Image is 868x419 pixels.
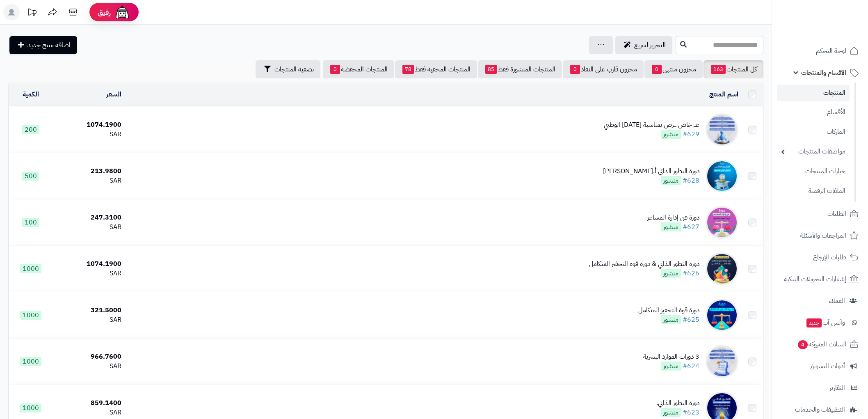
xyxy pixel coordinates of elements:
[647,213,699,222] div: دورة فن إدارة المشاعر
[114,4,130,21] img: ai-face.png
[56,315,121,325] div: SAR
[9,36,77,54] a: اضافة منتج جديد
[56,120,121,130] div: 1074.1900
[330,65,340,74] span: 0
[27,40,71,50] span: اضافة منتج جديد
[563,60,644,78] a: مخزون قارب على النفاذ0
[797,339,846,350] span: السلات المتروكة
[56,259,121,269] div: 1074.1900
[23,89,39,99] a: الكمية
[777,247,863,267] a: طلبات الإرجاع
[706,252,738,285] img: دورة التطور الذاتي & دورة قوة التحفيز المتكامل
[20,311,41,320] span: 1000
[777,85,850,101] a: المنتجات
[827,208,846,220] span: الطلبات
[638,306,699,315] div: دورة قوة التحفيز المتكامل
[589,259,699,269] div: دورة التطور الذاتي & دورة قوة التحفيز المتكامل
[777,378,863,398] a: التقارير
[20,403,41,412] span: 1000
[784,273,846,285] span: إشعارات التحويلات البنكية
[777,103,850,121] a: الأقسام
[323,60,394,78] a: المنتجات المخفضة0
[683,408,699,417] a: #623
[644,60,703,78] a: مخزون منتهي0
[661,315,681,324] span: منشور
[20,264,41,273] span: 1000
[706,160,738,192] img: دورة التطور الذاتي أ.فهد بن مسلم
[656,398,699,408] div: دورة التطور الذاتي.
[813,252,846,263] span: طلبات الإرجاع
[777,123,850,141] a: الماركات
[777,163,850,180] a: خيارات المنتجات
[709,89,738,99] a: اسم المنتج
[812,21,860,38] img: logo-2.png
[683,268,699,278] a: #626
[706,206,738,239] img: دورة فن إدارة المشاعر
[56,408,121,417] div: SAR
[20,357,41,366] span: 1000
[706,299,738,332] img: دورة قوة التحفيز المتكامل
[777,313,863,332] a: وآتس آبجديد
[683,315,699,325] a: #625
[643,352,699,362] div: 3 دورات الموارد البشرية
[570,65,580,74] span: 0
[706,345,738,378] img: 3 دورات الموارد البشرية
[777,204,863,224] a: الطلبات
[798,340,808,349] span: 4
[777,182,850,200] a: الملفات الرقمية
[652,65,662,74] span: 0
[661,408,681,417] span: منشور
[56,176,121,185] div: SAR
[634,40,666,50] span: التحرير لسريع
[98,7,111,17] span: رفيق
[777,41,863,61] a: لوحة التحكم
[661,130,681,139] span: منشور
[777,143,850,160] a: مواصفات المنتجات
[661,176,681,185] span: منشور
[22,125,39,134] span: 200
[777,269,863,289] a: إشعارات التحويلات البنكية
[706,113,738,146] img: عـــ خاص ـــرض بمناسبة اليوم الوطني
[56,398,121,408] div: 859.1400
[809,360,845,372] span: أدوات التسويق
[777,334,863,354] a: السلات المتروكة4
[683,176,699,185] a: #628
[478,60,562,78] a: المنتجات المنشورة فقط85
[56,130,121,139] div: SAR
[56,352,121,362] div: 966.7600
[22,218,39,227] span: 100
[56,362,121,371] div: SAR
[777,291,863,311] a: العملاء
[615,36,672,54] a: التحرير لسريع
[106,89,121,99] a: السعر
[56,222,121,232] div: SAR
[806,318,822,327] span: جديد
[683,222,699,232] a: #627
[485,65,497,74] span: 85
[777,226,863,245] a: المراجعات والأسئلة
[816,45,846,57] span: لوحة التحكم
[603,167,699,176] div: دورة التطور الذاتي أ.[PERSON_NAME]
[801,67,846,78] span: الأقسام والمنتجات
[800,230,846,241] span: المراجعات والأسئلة
[661,362,681,371] span: منشور
[22,172,39,181] span: 500
[704,60,763,78] a: كل المنتجات163
[661,269,681,278] span: منشور
[829,382,845,394] span: التقارير
[274,64,314,74] span: تصفية المنتجات
[22,4,42,23] a: تحديثات المنصة
[661,222,681,231] span: منشور
[56,306,121,315] div: 321.5000
[777,356,863,376] a: أدوات التسويق
[395,60,477,78] a: المنتجات المخفية فقط78
[806,317,845,328] span: وآتس آب
[402,65,414,74] span: 78
[56,167,121,176] div: 213.9800
[795,404,845,415] span: التطبيقات والخدمات
[683,361,699,371] a: #624
[256,60,320,78] button: تصفية المنتجات
[683,129,699,139] a: #629
[604,120,699,130] div: عـــ خاص ـــرض بمناسبة [DATE] الوطني
[829,295,845,307] span: العملاء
